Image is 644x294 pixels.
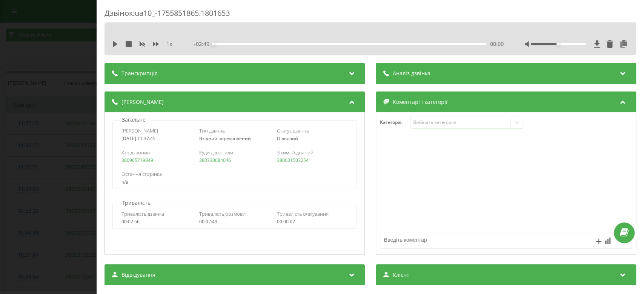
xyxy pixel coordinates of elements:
span: Остання сторінка [121,171,162,177]
span: Цільовий [277,135,298,142]
span: Відвідування [121,271,155,279]
span: Транскрипція [121,70,158,77]
span: 00:00 [490,40,504,48]
span: Коментарі і категорії [393,98,447,106]
p: Загальне [120,116,148,123]
span: - 02:49 [194,40,213,48]
span: [PERSON_NAME] [121,98,164,106]
span: Куди дзвонили [199,149,233,156]
p: Тривалість [120,199,152,207]
span: Тип дзвінка [199,127,226,134]
span: Клієнт [393,271,409,279]
div: n/a [121,180,348,185]
span: З ким з'єднаний [277,149,314,156]
span: Тривалість очікування [277,210,329,217]
div: [DATE] 11:37:45 [121,136,192,141]
span: Аналіз дзвінка [393,70,430,77]
div: 00:00:07 [277,219,348,224]
span: Вхідний перехоплений [199,135,251,142]
a: 380965719849 [121,157,153,163]
span: Хто дзвонив [121,149,150,156]
span: 1 x [166,40,172,48]
span: [PERSON_NAME] [121,127,158,134]
div: Виберіть категорію [413,119,507,125]
a: 380730084046 [199,157,231,163]
div: Accessibility label [212,43,215,46]
a: 380631503254 [277,157,309,163]
span: Тривалість розмови [199,210,246,217]
span: Статус дзвінка [277,127,309,134]
div: Accessibility label [556,43,559,46]
div: 00:02:56 [121,219,192,224]
h4: Категорія : [380,120,410,125]
div: 00:02:49 [199,219,270,224]
div: Дзвінок : ua10_-1755851865.1801653 [105,8,636,23]
span: Тривалість дзвінка [121,210,164,217]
